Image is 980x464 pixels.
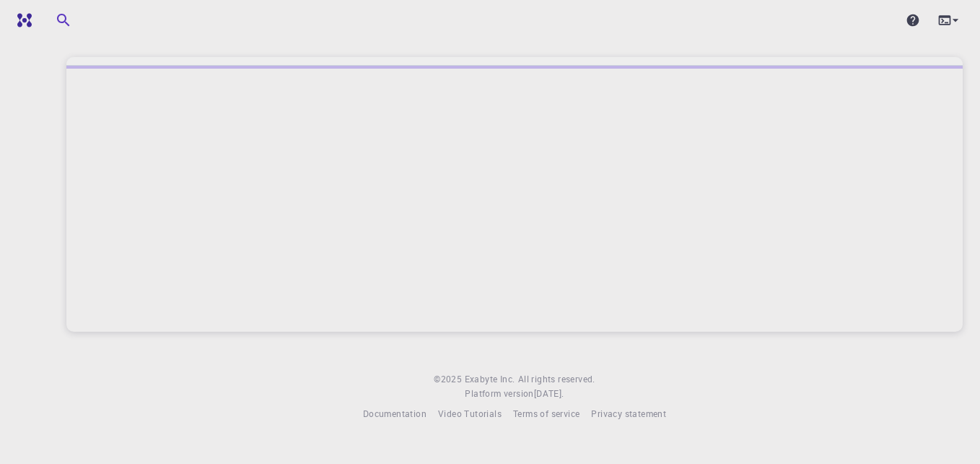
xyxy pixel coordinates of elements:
span: Terms of service [513,408,579,419]
span: Exabyte Inc. [465,373,515,384]
span: © 2025 [434,372,464,387]
span: Privacy statement [591,408,666,419]
a: Video Tutorials [438,407,502,421]
a: Terms of service [513,407,579,421]
a: Documentation [363,407,426,421]
span: All rights reserved. [518,372,595,387]
a: [DATE]. [534,387,564,401]
span: [DATE] . [534,387,564,399]
a: Exabyte Inc. [465,372,515,387]
img: logo [12,13,32,27]
span: Video Tutorials [438,408,502,419]
span: Documentation [363,408,426,419]
span: Platform version [465,387,533,401]
a: Privacy statement [591,407,666,421]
